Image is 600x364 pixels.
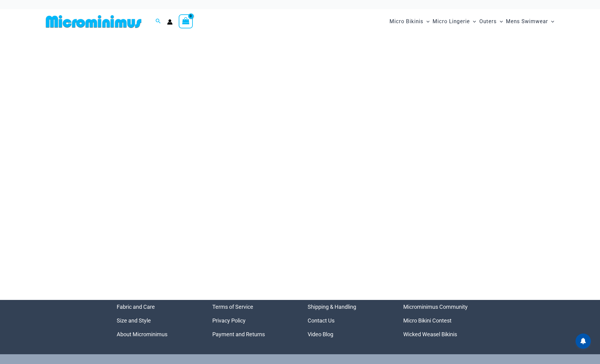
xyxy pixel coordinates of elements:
[423,14,430,29] span: Menu Toggle
[403,300,484,341] aside: Footer Widget 4
[117,300,197,341] nav: Menu
[117,331,167,337] a: About Microminimus
[431,12,477,31] a: Micro LingerieMenu ToggleMenu Toggle
[43,15,144,28] img: MM SHOP LOGO FLAT
[117,304,155,310] a: Fabric and Care
[212,317,246,324] a: Privacy Policy
[387,11,557,32] nav: Site Navigation
[390,14,423,29] span: Micro Bikinis
[308,317,335,324] a: Contact Us
[308,300,388,341] nav: Menu
[308,331,333,337] a: Video Blog
[403,331,457,337] a: Wicked Weasel Bikinis
[470,14,476,29] span: Menu Toggle
[117,317,151,324] a: Size and Style
[212,300,293,341] aside: Footer Widget 2
[167,19,173,25] a: Account icon link
[212,300,293,341] nav: Menu
[504,12,556,31] a: Mens SwimwearMenu ToggleMenu Toggle
[433,14,470,29] span: Micro Lingerie
[403,317,452,324] a: Micro Bikini Contest
[155,18,161,25] a: Search icon link
[403,304,468,310] a: Microminimus Community
[117,300,197,341] aside: Footer Widget 1
[497,14,503,29] span: Menu Toggle
[308,300,388,341] aside: Footer Widget 3
[478,12,504,31] a: OutersMenu ToggleMenu Toggle
[212,304,253,310] a: Terms of Service
[403,300,484,341] nav: Menu
[308,304,356,310] a: Shipping & Handling
[506,14,548,29] span: Mens Swimwear
[179,14,193,28] a: View Shopping Cart, empty
[388,12,431,31] a: Micro BikinisMenu ToggleMenu Toggle
[548,14,554,29] span: Menu Toggle
[212,331,265,337] a: Payment and Returns
[479,14,497,29] span: Outers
